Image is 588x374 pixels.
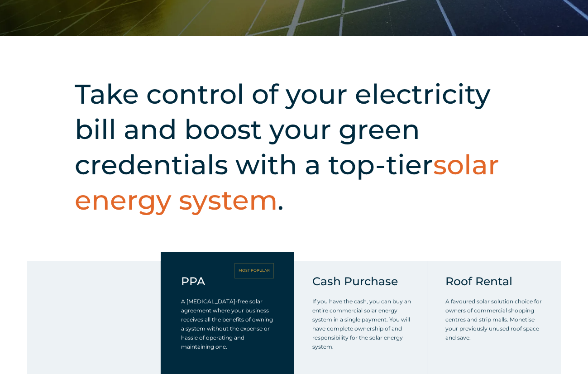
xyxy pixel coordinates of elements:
[75,77,526,218] h2: Take control of your electricity bill and boost your green credentials with a top-tier .
[181,298,273,350] span: A [MEDICAL_DATA]-free solar agreement where your business receives all the benefits of owning a s...
[312,274,411,288] h5: Cash Purchase
[181,274,205,288] h5: PPA
[445,274,543,288] h5: Roof Rental
[239,269,270,273] h5: MOST POPULAR
[312,297,411,351] p: If you have the cash, you can buy an entire commercial solar energy system in a single payment. Y...
[445,297,543,342] p: A favoured solar solution choice for owners of commercial shopping centres and strip malls. Monet...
